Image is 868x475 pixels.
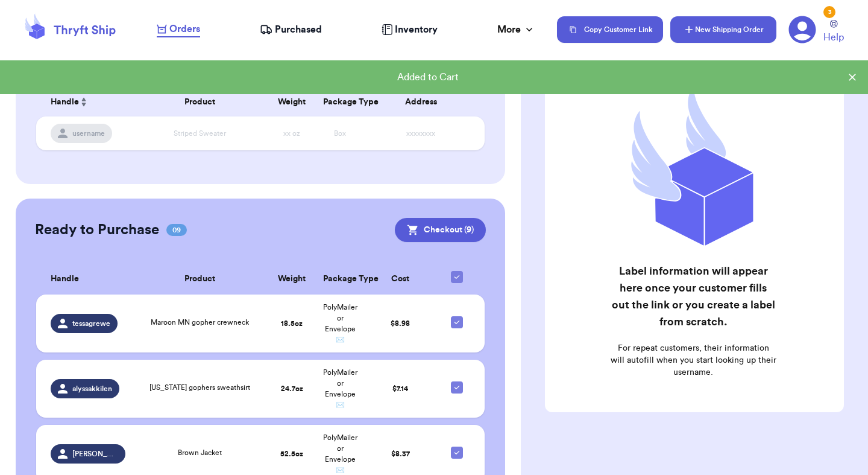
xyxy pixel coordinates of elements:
span: Striped Sweater [174,130,226,137]
button: New Shipping Order [670,16,776,43]
span: [PERSON_NAME] [72,449,118,459]
span: Help [823,30,844,45]
span: PolyMailer or Envelope ✉️ [323,369,357,409]
span: $ 8.37 [391,450,410,457]
span: $ 7.14 [392,385,408,392]
th: Package Type [316,264,364,295]
span: username [72,129,105,138]
a: Purchased [260,22,322,37]
span: Handle [51,273,79,285]
a: Inventory [382,22,438,37]
th: Weight [268,264,316,295]
span: Orders [169,22,200,36]
span: xx oz [283,130,300,137]
a: Orders [157,22,200,37]
span: PolyMailer or Envelope ✉️ [323,304,357,343]
span: Handle [51,96,79,109]
div: 3 [823,6,835,18]
span: PolyMailer or Envelope ✉️ [323,434,357,474]
span: $ 8.98 [391,320,410,327]
span: Brown Jacket [178,449,222,456]
strong: 24.7 oz [281,385,303,392]
span: Maroon MN gopher crewneck [151,319,249,326]
p: For repeat customers, their information will autofill when you start looking up their username. [610,342,776,378]
th: Cost [364,264,436,295]
span: alyssakkilen [72,384,112,394]
th: Weight [268,88,316,116]
h2: Ready to Purchase [35,220,159,240]
a: Help [823,20,844,45]
th: Product [133,264,268,295]
button: Sort ascending [79,95,89,109]
span: 09 [166,224,187,236]
span: Purchased [275,22,322,37]
span: xxxxxxxx [406,130,435,137]
h2: Label information will appear here once your customer fills out the link or you create a label fr... [610,263,776,330]
th: Address [364,88,485,116]
span: Box [334,130,346,137]
th: Package Type [316,88,364,116]
strong: 52.5 oz [280,450,303,457]
strong: 18.5 oz [281,320,303,327]
span: [US_STATE] gophers sweathsirt [149,384,250,391]
span: tessagrewe [72,319,110,328]
div: Added to Cart [10,70,846,84]
a: 3 [788,16,816,43]
span: Inventory [395,22,438,37]
button: Checkout (9) [395,218,486,242]
div: More [497,22,535,37]
button: Copy Customer Link [557,16,663,43]
th: Product [133,88,268,116]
